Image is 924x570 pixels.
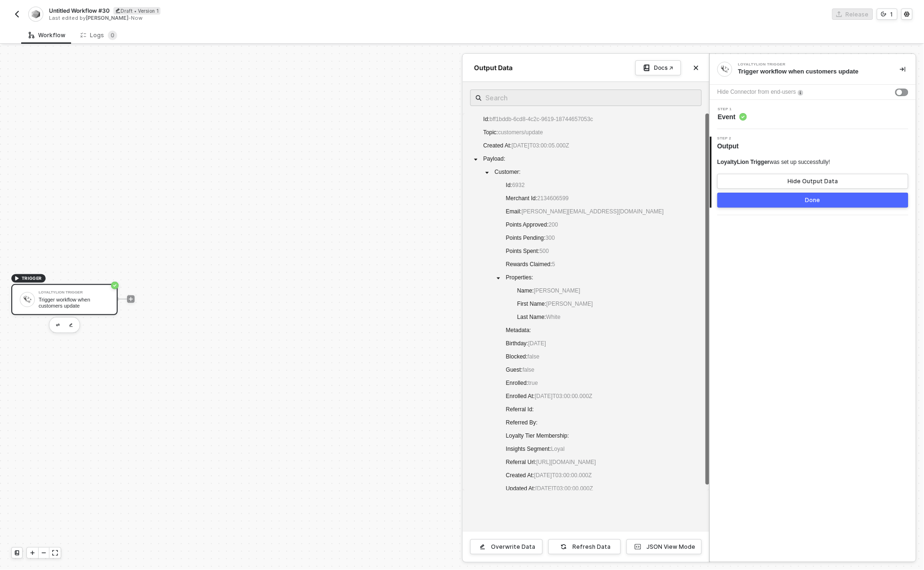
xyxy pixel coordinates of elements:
span: caret-down [485,171,490,175]
button: Refresh Data [548,539,621,554]
div: Step 1Event [710,107,916,122]
span: icon-search [476,94,482,102]
button: Close [691,62,702,73]
span: Insights Segment : [506,446,565,452]
button: 1 [877,8,898,20]
button: Done [717,193,908,208]
span: icon-minus [41,550,47,556]
span: [PERSON_NAME] [546,301,593,307]
span: Event [718,112,747,122]
span: Step 1 [718,107,747,111]
img: integration-icon [32,10,40,18]
span: [PERSON_NAME] [86,15,129,21]
span: caret-down [496,276,501,281]
button: Release [832,8,873,20]
button: JSON View Mode [627,539,702,554]
span: [DATE] [528,340,546,347]
div: was set up successfully! [717,158,830,166]
span: [DATE]T03:00:05.000Z [512,142,570,149]
div: Hide Connector from end-users [717,88,796,97]
span: icon-expand [52,550,58,556]
span: Name : [517,287,580,294]
span: Output [717,141,743,151]
span: 300 [546,235,555,241]
img: back [13,10,21,18]
div: Refresh Data [572,543,611,551]
span: Loyalty Tier Membership : [506,432,569,439]
div: Overwrite Data [491,543,536,551]
span: true [528,380,538,386]
span: [DATE]T03:00:00.000Z [536,485,594,492]
span: Points Spent : [506,248,549,254]
input: Search [485,92,687,104]
span: icon-edit [115,8,121,13]
span: Referral Id : [506,406,534,413]
div: 1 [891,10,893,18]
button: back [11,8,23,20]
span: Merchant Id : [506,195,569,202]
span: Points Approved : [506,221,558,228]
button: Hide Output Data [717,174,908,189]
a: Docs ↗ [635,60,681,75]
span: [PERSON_NAME] [534,287,580,294]
span: Id : [506,182,525,188]
span: Created At : [506,472,592,479]
div: Logs [80,31,117,40]
span: Last Name : [517,314,561,320]
div: Draft • Version 1 [113,7,161,15]
span: Metadata : [506,327,531,334]
span: Step 2 [717,137,743,140]
div: Hide Output Data [788,178,838,185]
img: integration-icon [721,65,729,73]
div: Step 2Output LoyaltyLion Triggerwas set up successfully!Hide Output DataDone [710,137,916,208]
span: 200 [549,221,558,228]
span: icon-versioning [881,11,887,17]
button: Overwrite Data [470,539,543,554]
span: bff1bddb-6cd8-4c2c-9619-18744657053c [490,116,593,122]
span: Guest : [506,366,535,373]
span: White [546,314,561,320]
sup: 0 [108,31,117,40]
span: Referral Url : [506,459,596,465]
span: customers/update [498,129,543,136]
span: Birthday : [506,340,546,347]
span: icon-close [693,65,699,71]
span: Created At : [483,142,570,149]
span: 6932 [512,182,525,188]
span: [DATE]T03:00:00.000Z [535,393,593,399]
span: [DATE]T03:00:00.000Z [534,472,592,479]
div: Output Data [470,63,516,73]
img: icon-info [798,90,803,96]
span: 2134606599 [538,195,569,202]
div: Docs ↗ [654,64,674,72]
div: Trigger workflow when customers update [738,67,885,76]
span: First Name : [517,301,593,307]
span: Referred By : [506,419,538,426]
span: Points Pending : [506,235,555,241]
span: Untitled Workflow #30 [49,7,110,15]
span: [PERSON_NAME][EMAIL_ADDRESS][DOMAIN_NAME] [522,208,664,215]
div: Workflow [29,32,65,39]
span: Rewards Claimed : [506,261,555,268]
span: Updated At : [506,485,593,492]
span: Topic : [483,129,543,136]
span: 5 [552,261,555,268]
span: Enrolled : [506,380,538,386]
span: caret-down [474,157,478,162]
span: Id : [483,116,593,122]
div: Last edited by - Now [49,15,461,22]
div: LoyaltyLion Trigger [738,63,879,66]
span: false [522,366,534,373]
div: JSON View Mode [647,543,696,551]
span: LoyaltyLion Trigger [717,159,770,165]
span: Blocked : [506,353,539,360]
span: Enrolled At : [506,393,593,399]
span: Loyal [551,446,565,452]
span: icon-collapse-right [900,66,906,72]
span: Email : [506,208,664,215]
div: Done [805,196,820,204]
span: icon-play [30,550,35,556]
span: 500 [539,248,549,254]
span: false [528,353,539,360]
span: Customer : [495,169,521,175]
